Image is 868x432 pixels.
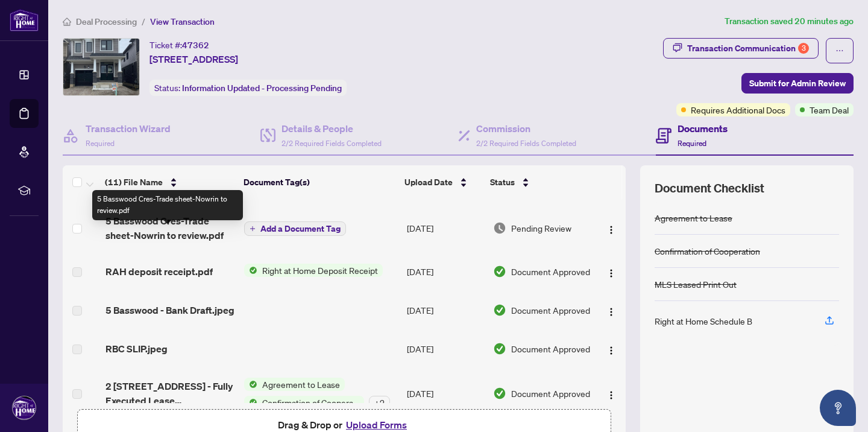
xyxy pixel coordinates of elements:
[105,214,234,243] span: 5 Basswood Cres-Trade sheet-Nowrin to review.pdf
[655,244,760,258] div: Confirmation of Cooperation
[105,264,213,279] span: RAH deposit receipt.pdf
[402,204,488,252] td: [DATE]
[655,278,737,291] div: MLS Leased Print Out
[250,226,256,232] span: plus
[86,139,115,148] span: Required
[511,303,590,317] span: Document Approved
[725,14,854,28] article: Transaction saved 20 minutes ago
[150,16,215,27] span: View Transaction
[511,265,590,278] span: Document Approved
[798,43,809,54] div: 3
[369,396,390,409] div: + 2
[76,16,137,27] span: Deal Processing
[404,176,453,189] span: Upload Date
[92,190,243,220] div: 5 Basswood Cres-Trade sheet-Nowrin to review.pdf
[678,139,706,148] span: Required
[820,390,856,426] button: Open asap
[105,379,234,408] span: 2 [STREET_ADDRESS] - Fully Executed Lease Agreement.pdf
[402,252,488,291] td: [DATE]
[835,46,844,55] span: ellipsis
[10,9,39,31] img: logo
[149,80,347,96] div: Status:
[602,384,621,403] button: Logo
[485,165,592,199] th: Status
[493,221,506,235] img: Document Status
[663,38,819,59] button: Transaction Communication3
[402,368,488,419] td: [DATE]
[244,378,257,391] img: Status Icon
[602,218,621,238] button: Logo
[493,265,506,278] img: Document Status
[244,221,346,236] button: Add a Document Tag
[149,52,238,66] span: [STREET_ADDRESS]
[606,346,616,355] img: Logo
[142,14,145,28] li: /
[63,17,71,26] span: home
[281,121,382,136] h4: Details & People
[257,378,345,391] span: Agreement to Lease
[678,121,728,136] h4: Documents
[741,73,854,94] button: Submit for Admin Review
[402,329,488,368] td: [DATE]
[402,291,488,329] td: [DATE]
[606,225,616,235] img: Logo
[511,387,590,400] span: Document Approved
[257,396,364,409] span: Confirmation of Cooperation
[86,121,171,136] h4: Transaction Wizard
[244,221,346,237] button: Add a Document Tag
[105,176,163,189] span: (11) File Name
[244,396,257,409] img: Status Icon
[244,378,390,409] button: Status IconAgreement to LeaseStatus IconConfirmation of Cooperation+2
[606,390,616,400] img: Logo
[602,300,621,320] button: Logo
[493,342,506,355] img: Document Status
[810,103,849,116] span: Team Deal
[63,39,139,95] img: IMG-X12282704_1.jpg
[493,387,506,400] img: Document Status
[691,103,785,116] span: Requires Additional Docs
[749,74,846,93] span: Submit for Admin Review
[655,211,732,224] div: Agreement to Lease
[476,121,576,136] h4: Commission
[100,165,238,199] th: (11) File Name
[244,264,257,277] img: Status Icon
[149,38,209,52] div: Ticket #:
[105,303,234,317] span: 5 Basswood - Bank Draft.jpeg
[281,139,382,148] span: 2/2 Required Fields Completed
[476,139,576,148] span: 2/2 Required Fields Completed
[260,224,341,233] span: Add a Document Tag
[687,39,809,58] div: Transaction Communication
[511,221,571,235] span: Pending Review
[602,262,621,281] button: Logo
[105,341,168,356] span: RBC SLIP.jpeg
[490,176,515,189] span: Status
[655,314,752,328] div: Right at Home Schedule B
[257,264,383,277] span: Right at Home Deposit Receipt
[511,342,590,355] span: Document Approved
[182,83,342,94] span: Information Updated - Processing Pending
[239,165,400,199] th: Document Tag(s)
[400,165,485,199] th: Upload Date
[182,40,209,51] span: 47362
[244,264,383,277] button: Status IconRight at Home Deposit Receipt
[13,396,36,419] img: Profile Icon
[655,180,764,197] span: Document Checklist
[602,339,621,358] button: Logo
[606,307,616,317] img: Logo
[493,303,506,317] img: Document Status
[606,268,616,278] img: Logo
